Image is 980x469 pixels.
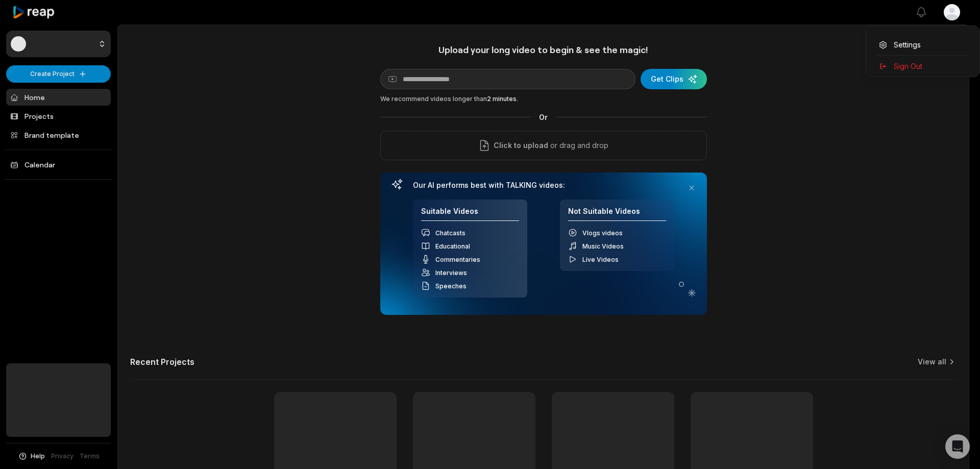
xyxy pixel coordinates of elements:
[487,95,517,103] span: 2 minutes
[435,269,467,277] span: Interviews
[6,127,111,143] a: Brand template
[918,357,946,367] a: View all
[380,94,707,104] div: We recommend videos longer than .
[435,229,465,237] span: Chatcasts
[894,39,921,50] span: Settings
[945,434,970,459] div: Open Intercom Messenger
[51,452,73,461] a: Privacy
[31,452,45,461] span: Help
[582,229,623,237] span: Vlogs videos
[6,89,111,106] a: Home
[582,242,624,250] span: Music Videos
[130,357,194,367] h2: Recent Projects
[380,44,707,56] h1: Upload your long video to begin & see the magic!
[894,61,922,71] span: Sign Out
[582,256,619,263] span: Live Videos
[568,207,666,221] h4: Not Suitable Videos
[435,242,470,250] span: Educational
[435,282,467,290] span: Speeches
[6,156,111,173] a: Calendar
[413,181,674,190] h3: Our AI performs best with TALKING videos:
[6,108,111,125] a: Projects
[6,65,111,83] button: Create Project
[421,207,519,221] h4: Suitable Videos
[548,139,608,152] p: or drag and drop
[494,139,548,152] span: Click to upload
[80,452,100,461] a: Terms
[531,112,556,122] span: Or
[435,256,480,263] span: Commentaries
